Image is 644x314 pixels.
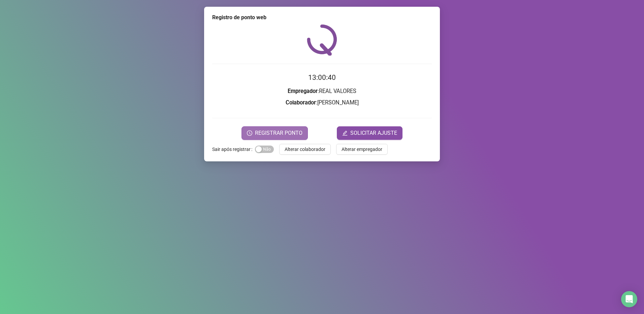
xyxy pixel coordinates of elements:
[621,291,637,307] div: Open Intercom Messenger
[241,126,308,140] button: REGISTRAR PONTO
[342,146,382,153] span: Alterar empregador
[307,24,337,56] img: QRPoint
[212,87,432,96] h3: : REAL VALORES
[212,13,432,22] div: Registro de ponto web
[212,144,255,155] label: Sair após registrar
[350,129,397,137] span: SOLICITAR AJUSTE
[212,98,432,107] h3: : [PERSON_NAME]
[247,130,252,136] span: clock-circle
[288,88,318,94] strong: Empregador
[286,99,316,106] strong: Colaborador
[255,129,302,137] span: REGISTRAR PONTO
[308,73,336,82] time: 13:00:40
[279,144,331,155] button: Alterar colaborador
[337,126,402,140] button: editSOLICITAR AJUSTE
[342,130,348,136] span: edit
[336,144,388,155] button: Alterar empregador
[285,146,325,153] span: Alterar colaborador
